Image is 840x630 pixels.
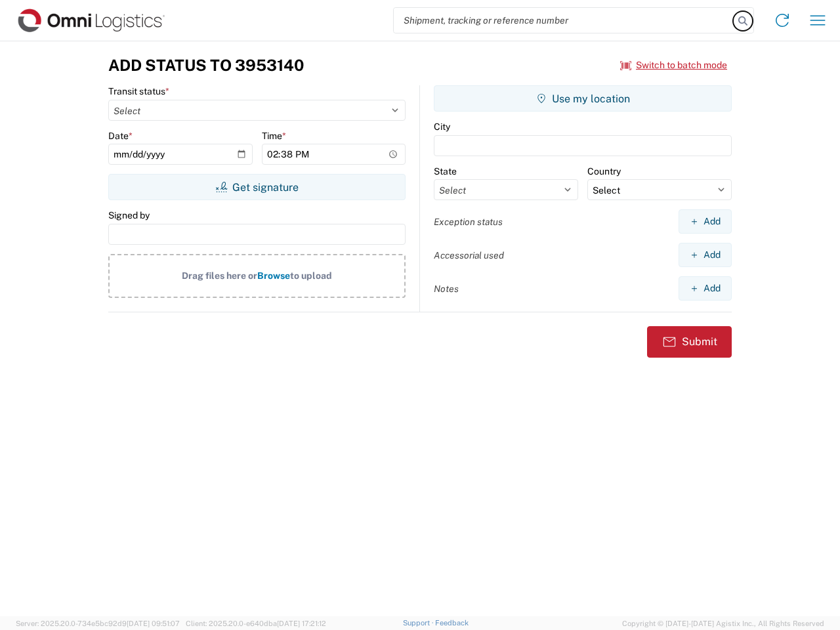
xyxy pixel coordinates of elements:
[679,209,732,234] button: Add
[108,85,169,97] label: Transit status
[127,619,180,627] span: [DATE] 09:51:07
[277,619,326,627] span: [DATE] 17:21:12
[403,619,436,627] a: Support
[262,130,286,142] label: Time
[620,54,727,76] button: Switch to batch mode
[434,121,450,133] label: City
[186,619,326,627] span: Client: 2025.20.0-e640dba
[108,56,304,75] h3: Add Status to 3953140
[108,209,150,221] label: Signed by
[108,130,133,142] label: Date
[647,326,732,358] button: Submit
[434,283,459,295] label: Notes
[290,270,332,281] span: to upload
[434,249,504,261] label: Accessorial used
[679,243,732,267] button: Add
[16,619,180,627] span: Server: 2025.20.0-734e5bc92d9
[435,619,469,627] a: Feedback
[182,270,257,281] span: Drag files here or
[434,85,732,112] button: Use my location
[622,618,824,629] span: Copyright © [DATE]-[DATE] Agistix Inc., All Rights Reserved
[434,216,503,228] label: Exception status
[108,174,406,200] button: Get signature
[434,165,457,177] label: State
[394,8,734,33] input: Shipment, tracking or reference number
[679,276,732,301] button: Add
[257,270,290,281] span: Browse
[587,165,621,177] label: Country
